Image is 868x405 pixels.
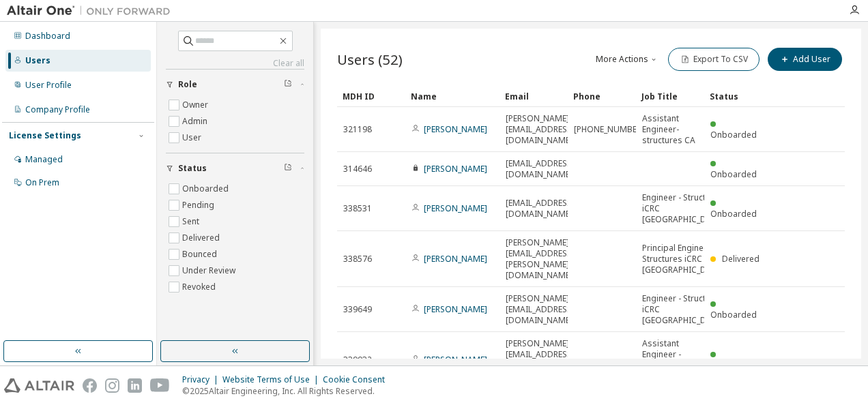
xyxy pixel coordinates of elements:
[424,202,487,214] a: [PERSON_NAME]
[506,338,575,382] span: [PERSON_NAME][EMAIL_ADDRESS][PERSON_NAME][DOMAIN_NAME]
[182,197,217,213] label: Pending
[424,123,487,135] a: [PERSON_NAME]
[182,279,218,295] label: Revoked
[573,85,631,107] div: Phone
[182,262,238,279] label: Under Review
[768,48,842,71] button: Add User
[25,55,50,66] div: Users
[642,113,698,146] span: Assistant Engineer- structures CA
[722,253,759,265] span: Delivered
[424,253,487,265] a: [PERSON_NAME]
[166,153,304,183] button: Status
[343,203,372,214] span: 338531
[25,80,72,91] div: User Profile
[284,163,292,174] span: Clear filter
[642,243,724,275] span: Principal Engineer - Structures iCRC [GEOGRAPHIC_DATA]
[343,355,372,365] span: 339932
[128,378,142,393] img: linkedin.svg
[182,213,202,230] label: Sent
[424,303,487,315] a: [PERSON_NAME]
[506,158,575,180] span: [EMAIL_ADDRESS][DOMAIN_NAME]
[178,79,197,90] span: Role
[343,304,372,315] span: 339649
[178,163,207,174] span: Status
[506,293,575,326] span: [PERSON_NAME][EMAIL_ADDRESS][DOMAIN_NAME]
[150,378,170,393] img: youtube.svg
[505,85,562,107] div: Email
[343,124,372,135] span: 321198
[594,48,660,71] button: More Actions
[182,181,231,197] label: Onboarded
[7,4,177,18] img: Altair One
[182,97,211,113] label: Owner
[25,31,70,42] div: Dashboard
[343,164,372,175] span: 314646
[506,113,575,146] span: [PERSON_NAME][EMAIL_ADDRESS][DOMAIN_NAME]
[222,374,323,385] div: Website Terms of Use
[105,378,119,393] img: instagram.svg
[574,124,644,135] span: [PHONE_NUMBER]
[668,48,759,71] button: Export To CSV
[710,208,757,220] span: Onboarded
[710,129,757,140] span: Onboarded
[182,230,222,246] label: Delivered
[166,58,304,69] a: Clear all
[710,168,757,180] span: Onboarded
[642,293,724,326] span: Engineer - Structures iCRC [GEOGRAPHIC_DATA]
[182,385,393,397] p: © 2025 Altair Engineering, Inc. All Rights Reserved.
[182,374,222,385] div: Privacy
[323,374,393,385] div: Cookie Consent
[337,50,403,69] span: Users (52)
[343,85,400,107] div: MDH ID
[25,154,63,165] div: Managed
[411,85,494,107] div: Name
[506,198,575,220] span: [EMAIL_ADDRESS][DOMAIN_NAME]
[424,354,487,365] a: [PERSON_NAME]
[182,113,210,130] label: Admin
[642,338,698,382] span: Assistant Engineer - Structures • iCRC UK
[343,254,372,265] span: 338576
[710,85,767,107] div: Status
[166,70,304,100] button: Role
[83,378,97,393] img: facebook.svg
[182,246,220,262] label: Bounced
[506,237,575,281] span: [PERSON_NAME][EMAIL_ADDRESS][PERSON_NAME][DOMAIN_NAME]
[182,130,204,146] label: User
[710,309,757,320] span: Onboarded
[25,177,59,188] div: On Prem
[284,79,292,90] span: Clear filter
[9,130,81,141] div: License Settings
[424,163,487,175] a: [PERSON_NAME]
[642,192,724,225] span: Engineer - Structures iCRC [GEOGRAPHIC_DATA]
[641,85,699,107] div: Job Title
[4,378,74,393] img: altair_logo.svg
[25,104,90,115] div: Company Profile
